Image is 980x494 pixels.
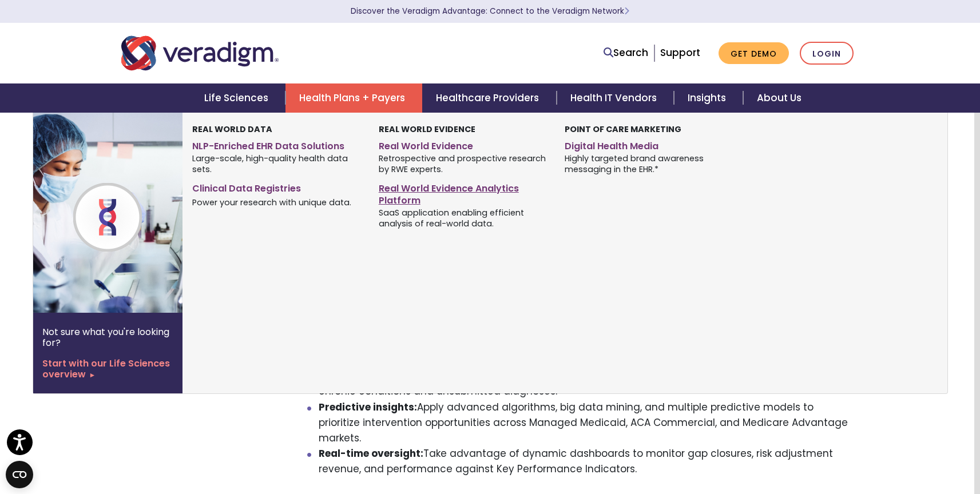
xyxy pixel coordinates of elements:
button: Open CMP widget [6,461,33,488]
a: Health Plans + Payers [285,83,422,113]
span: Power your research with unique data. [192,196,351,208]
a: Real World Evidence Analytics Platform [379,178,547,207]
a: Start with our Life Sciences overview [42,358,173,380]
li: Apply advanced algorithms, big data mining, and multiple predictive models to prioritize interven... [319,400,854,447]
strong: Point of Care Marketing [565,124,681,135]
span: Large-scale, high-quality health data sets. [192,153,361,175]
span: SaaS application enabling efficient analysis of real-world data. [379,206,547,229]
a: Search [604,45,648,61]
a: Real World Evidence [379,136,547,153]
img: Life Sciences [33,113,217,313]
a: NLP-Enriched EHR Data Solutions [192,136,361,153]
a: Life Sciences [191,83,285,113]
a: Healthcare Providers [422,83,556,113]
a: Digital Health Media [565,136,733,153]
a: Health IT Vendors [557,83,674,113]
a: Clinical Data Registries [192,178,361,195]
strong: Real World Data [192,124,272,135]
span: Highly targeted brand awareness messaging in the EHR.* [565,153,733,175]
a: Discover the Veradigm Advantage: Connect to the Veradigm NetworkLearn More [351,6,629,17]
a: Support [660,46,700,59]
li: Take advantage of dynamic dashboards to monitor gap closures, risk adjustment revenue, and perfor... [319,446,854,477]
p: Not sure what you're looking for? [42,326,173,348]
a: Get Demo [719,42,789,65]
strong: Real World Evidence [379,124,475,135]
a: Insights [674,83,743,113]
a: About Us [743,83,815,113]
a: Login [800,42,854,65]
strong: Predictive insights: [319,400,417,414]
span: Retrospective and prospective research by RWE experts. [379,153,547,175]
span: Learn More [624,6,629,17]
img: Veradigm logo [121,34,279,72]
strong: Real-time oversight: [319,447,423,460]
